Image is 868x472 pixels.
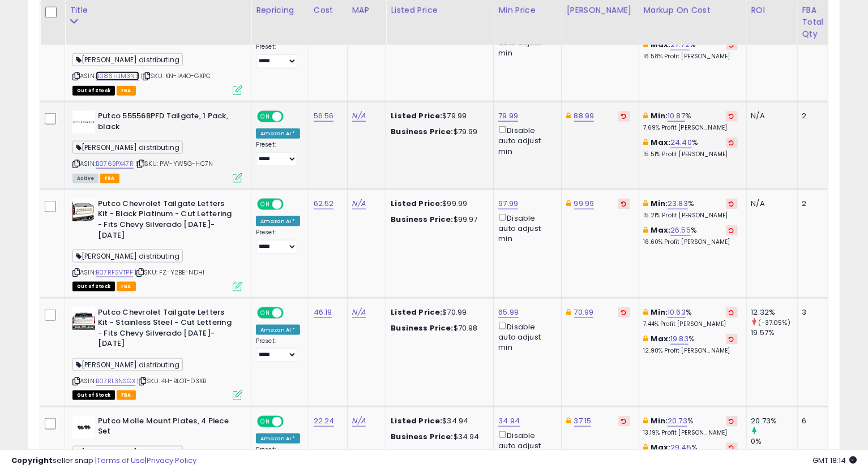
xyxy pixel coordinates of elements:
a: B07RL3NSGX [96,376,135,386]
div: % [644,307,738,328]
div: % [644,138,738,158]
a: 26.55 [670,225,691,236]
div: Preset: [256,337,300,363]
div: % [644,334,738,355]
a: 70.99 [574,307,594,318]
b: Min: [651,307,668,317]
p: 16.60% Profit [PERSON_NAME] [644,238,738,246]
span: | SKU: KN-IA4O-GXPC [141,71,211,80]
strong: Copyright [11,455,53,466]
div: $99.97 [391,214,485,225]
p: 7.44% Profit [PERSON_NAME] [644,320,738,328]
a: 10.63 [668,307,686,318]
a: Terms of Use [97,455,145,466]
b: Business Price: [391,431,453,442]
img: 41IiI4ijfdL._SL40_.jpg [72,199,95,221]
a: 23.83 [668,198,688,209]
a: 56.56 [314,110,334,122]
p: 15.51% Profit [PERSON_NAME] [644,151,738,158]
span: ON [258,417,272,426]
span: All listings currently available for purchase on Amazon [72,174,99,183]
div: N/A [751,199,789,209]
a: 24.40 [670,137,692,148]
div: 6 [802,416,820,426]
span: FBA [117,86,136,96]
div: Preset: [256,43,300,68]
b: Min: [651,110,668,121]
div: Amazon AI * [256,434,300,444]
a: N/A [352,307,366,318]
a: 97.99 [498,198,518,209]
p: 13.19% Profit [PERSON_NAME] [644,429,738,437]
img: 41d4hZwso4L._SL40_.jpg [72,307,95,330]
div: ASIN: [72,111,242,182]
b: Business Price: [391,323,453,333]
div: 0% [751,436,797,447]
div: % [644,199,738,220]
div: Listed Price [391,5,489,16]
p: 15.21% Profit [PERSON_NAME] [644,212,738,220]
span: ON [258,308,272,317]
span: [PERSON_NAME] distributing [72,141,183,154]
div: 20.73% [751,416,797,426]
div: Amazon AI * [256,216,300,226]
a: Privacy Policy [147,455,196,466]
span: FBA [117,282,136,291]
div: Markup on Cost [644,5,742,16]
div: $99.99 [391,199,485,209]
span: FBA [100,174,119,183]
span: OFF [282,417,300,426]
div: 12.32% [751,307,797,317]
a: 99.99 [574,198,595,209]
a: N/A [352,198,366,209]
div: Preset: [256,229,300,254]
a: 20.73 [668,415,687,427]
div: 3 [802,307,820,317]
span: All listings that are currently out of stock and unavailable for purchase on Amazon [72,86,115,96]
img: 11+xkrzug2L._SL40_.jpg [72,111,95,134]
div: ASIN: [72,199,242,290]
a: B07RFSVTPF [96,268,133,277]
div: Title [70,5,246,16]
div: $34.94 [391,416,485,426]
div: Preset: [256,141,300,166]
div: % [644,40,738,61]
p: 7.69% Profit [PERSON_NAME] [644,124,738,132]
div: Min Price [498,5,557,16]
b: Max: [651,225,671,235]
b: Listed Price: [391,307,442,317]
div: Cost [314,5,343,16]
a: N/A [352,415,366,427]
b: Putco Chevrolet Tailgate Letters Kit - Black Platinum - Cut Lettering - Fits Chevy Silverado [DAT... [98,199,236,243]
img: 21rgbJ3WrCL._SL40_.jpg [72,416,95,439]
div: $34.94 [391,432,485,442]
span: | SKU: FZ-Y2BE-NDH1 [135,268,204,277]
span: ON [258,199,272,209]
div: Disable auto adjust min [498,212,553,244]
div: $70.98 [391,323,485,333]
a: 27.72 [670,39,690,50]
span: FBA [117,391,136,400]
div: ASIN: [72,307,242,399]
div: 2 [802,111,820,121]
span: All listings that are currently out of stock and unavailable for purchase on Amazon [72,391,115,400]
b: Listed Price: [391,110,442,121]
p: 12.90% Profit [PERSON_NAME] [644,347,738,355]
b: Putco 55556BPFD Tailgate, 1 Pack, black [98,111,236,135]
b: Min: [651,198,668,209]
div: Amazon AI * [256,325,300,335]
b: Max: [651,39,671,50]
div: 2 [802,199,820,209]
div: Disable auto adjust min [498,429,553,462]
a: 65.99 [498,307,519,318]
a: B086HJM3N3 [96,71,139,81]
a: 88.99 [574,110,595,122]
span: [PERSON_NAME] distributing [72,250,183,263]
div: 19.57% [751,328,797,338]
span: OFF [282,199,300,209]
span: OFF [282,308,300,317]
span: ON [258,112,272,122]
span: | SKU: PW-YW5G-HC7N [135,159,213,168]
div: $79.99 [391,127,485,137]
b: Putco Chevrolet Tailgate Letters Kit - Stainless Steel - Cut Lettering - Fits Chevy Silverado [DA... [98,307,236,352]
